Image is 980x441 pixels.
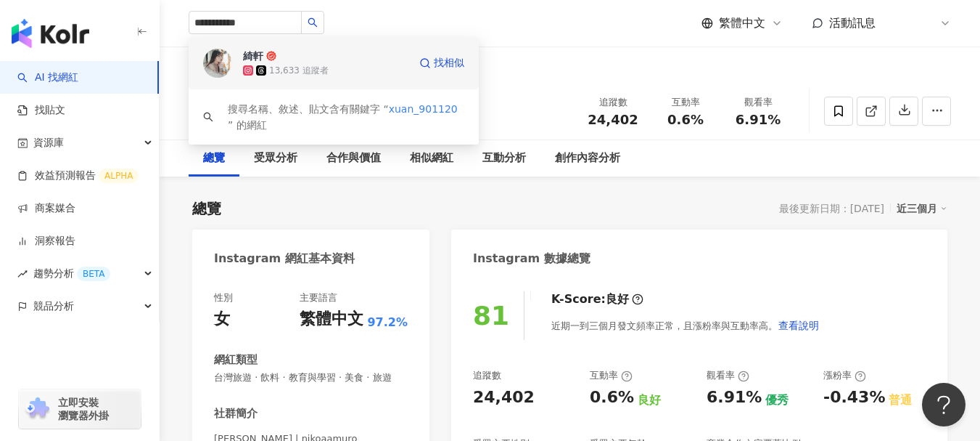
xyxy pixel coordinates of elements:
[243,92,364,110] div: [PERSON_NAME]
[707,369,749,382] div: 觀看率
[17,269,28,279] span: rise
[221,58,250,78] div: 2.4萬
[17,234,75,248] a: 洞察報告
[667,113,704,127] span: 0.6%
[17,169,139,183] a: 效益預測報告ALPHA
[254,150,297,167] div: 受眾分析
[17,70,78,85] a: searchAI 找網紅
[590,369,633,382] div: 互動率
[300,291,337,304] div: 主要語言
[889,392,912,408] div: 普通
[367,315,408,331] span: 97.2%
[606,291,629,307] div: 良好
[719,15,765,31] span: 繁體中文
[214,406,258,421] div: 社群簡介
[590,387,634,409] div: 0.6%
[730,95,786,110] div: 觀看率
[33,290,74,323] span: 競品分析
[33,126,64,159] span: 資源庫
[33,257,110,290] span: 趨勢分析
[17,103,65,118] a: 找貼文
[243,116,299,127] span: nikoaamuro
[214,308,230,331] div: 女
[192,198,221,219] div: 總覽
[588,112,638,127] span: 24,402
[189,54,261,82] button: 2.4萬
[326,150,381,167] div: 合作與價值
[638,392,661,408] div: 良好
[203,150,225,167] div: 總覽
[58,396,109,422] span: 立即安裝 瀏覽器外掛
[17,201,75,216] a: 商案媒合
[308,17,318,28] span: search
[585,95,641,110] div: 追蹤數
[707,387,762,409] div: 6.91%
[214,371,408,384] span: 台灣旅遊 · 飲料 · 教育與學習 · 美食 · 旅遊
[829,16,876,30] span: 活動訊息
[765,392,788,408] div: 優秀
[268,54,334,82] button: 7,951
[473,301,509,331] div: 81
[23,397,52,421] img: chrome extension
[473,387,535,409] div: 24,402
[214,291,233,304] div: 性別
[12,19,89,48] img: logo
[897,199,947,218] div: 近三個月
[77,267,110,281] div: BETA
[922,383,965,426] iframe: Help Scout Beacon - Open
[473,251,590,267] div: Instagram 數據總覽
[778,311,820,340] button: 查看說明
[473,369,501,382] div: 追蹤數
[410,150,453,167] div: 相似網紅
[779,203,884,214] div: 最後更新日期：[DATE]
[778,320,819,331] span: 查看說明
[19,389,141,429] a: chrome extension立即安裝 瀏覽器外掛
[551,291,643,307] div: K-Score :
[551,311,820,340] div: 近期一到三個月發文頻率正常，且漲粉率與互動率高。
[482,150,526,167] div: 互動分析
[823,369,866,382] div: 漲粉率
[736,113,781,127] span: 6.91%
[214,251,355,267] div: Instagram 網紅基本資料
[300,308,363,331] div: 繁體中文
[214,352,258,368] div: 網紅類型
[823,387,885,409] div: -0.43%
[555,150,620,167] div: 創作內容分析
[189,89,232,133] img: KOL Avatar
[294,58,323,78] div: 7,951
[658,95,713,110] div: 互動率
[916,15,923,31] span: E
